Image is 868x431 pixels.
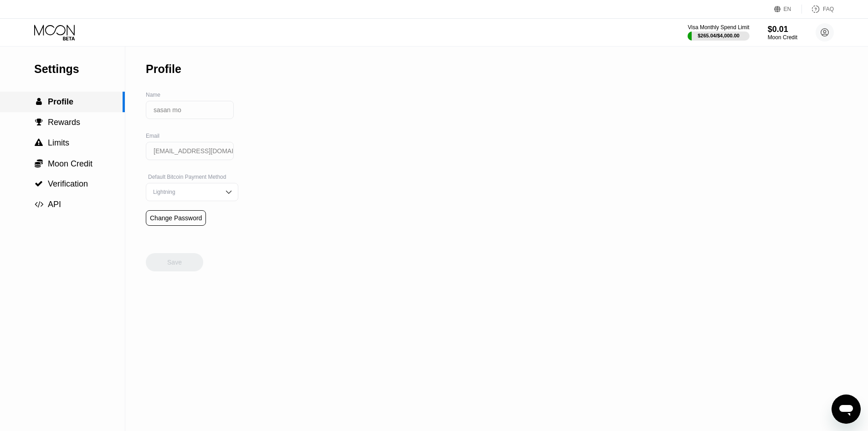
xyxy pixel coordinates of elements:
[34,200,43,208] div: 
[698,33,740,38] div: $265.04 / $4,000.00
[688,24,749,31] div: Visa Monthly Spend Limit
[48,97,73,106] span: Profile
[146,62,181,76] div: Profile
[768,25,797,41] div: $0.01Moon Credit
[146,174,238,180] div: Default Bitcoin Payment Method
[823,6,834,12] div: FAQ
[36,98,42,106] span: 
[48,159,92,168] span: Moon Credit
[34,159,43,168] div: 
[688,24,749,41] div: Visa Monthly Spend Limit$265.04/$4,000.00
[802,5,834,14] div: FAQ
[146,92,238,98] div: Name
[768,25,797,34] div: $0.01
[34,98,43,106] div: 
[784,6,791,12] div: EN
[35,139,43,147] span: 
[48,179,88,188] span: Verification
[48,200,61,209] span: API
[832,395,861,424] iframe: Button to launch messaging window
[35,200,43,208] span: 
[774,5,802,14] div: EN
[34,180,43,188] div: 
[768,34,797,41] div: Moon Credit
[151,189,220,195] div: Lightning
[34,118,43,126] div: 
[146,210,206,226] div: Change Password
[35,118,43,126] span: 
[48,138,69,147] span: Limits
[34,62,125,76] div: Settings
[48,118,80,127] span: Rewards
[34,139,43,147] div: 
[35,159,43,168] span: 
[35,180,43,188] span: 
[146,133,238,139] div: Email
[150,214,202,222] div: Change Password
